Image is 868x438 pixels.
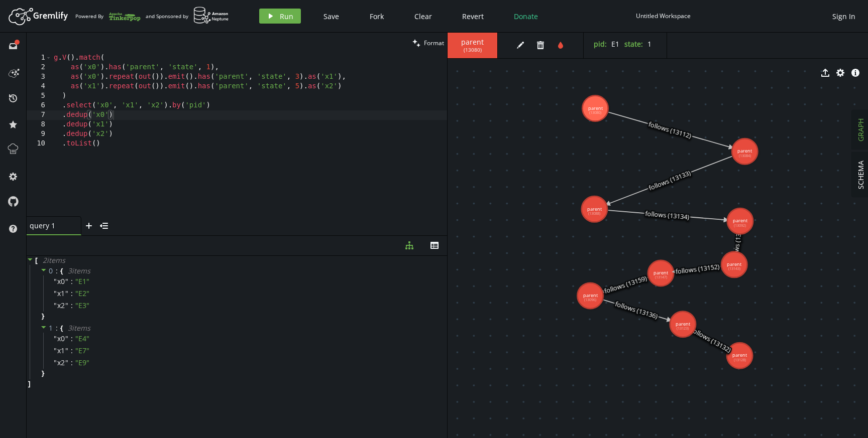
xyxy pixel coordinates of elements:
[27,129,52,139] div: 9
[75,358,89,367] span: " E9 "
[732,352,747,358] tspan: parent
[65,358,69,367] span: "
[424,39,444,47] span: Format
[57,346,65,355] span: x1
[71,358,73,367] span: :
[506,9,546,24] button: Donate
[54,288,57,298] span: "
[584,297,596,302] tspan: (13096)
[54,276,57,286] span: "
[728,266,740,271] tspan: (13143)
[677,326,689,331] tspan: (13123)
[676,321,691,327] tspan: parent
[739,153,751,158] tspan: (13084)
[362,9,392,24] button: Fork
[71,346,73,355] span: :
[27,139,52,149] div: 10
[57,301,65,310] span: x2
[455,9,491,24] button: Revert
[259,9,301,24] button: Run
[71,277,73,286] span: :
[27,72,52,82] div: 3
[727,261,742,267] tspan: parent
[589,110,601,115] tspan: (13080)
[54,346,57,355] span: "
[54,301,57,310] span: "
[654,269,669,276] tspan: parent
[594,39,607,49] label: pid :
[65,288,69,298] span: "
[68,323,90,333] span: 3 item s
[27,91,52,101] div: 5
[414,12,432,21] span: Clear
[75,346,89,355] span: " E7 "
[35,256,38,265] span: [
[27,379,31,388] span: ]
[316,9,347,24] button: Save
[647,39,652,49] span: 1
[27,63,52,72] div: 2
[856,118,865,141] span: GRAPH
[583,292,598,299] tspan: parent
[464,47,482,53] span: ( 13080 )
[655,274,667,279] tspan: (13147)
[65,346,69,355] span: "
[462,12,484,21] span: Revert
[57,334,65,343] span: x0
[407,9,440,24] button: Clear
[30,221,70,230] span: query 1
[71,301,73,310] span: :
[65,276,69,286] span: "
[40,312,44,321] span: }
[56,266,58,275] span: :
[587,206,602,212] tspan: parent
[27,53,52,63] div: 1
[68,266,90,275] span: 3 item s
[27,120,52,129] div: 8
[737,148,752,154] tspan: parent
[611,39,619,49] span: E1
[734,223,746,228] tspan: (13092)
[75,301,89,310] span: " E3 "
[71,334,73,343] span: :
[832,12,855,21] span: Sign In
[27,110,52,120] div: 7
[40,369,44,378] span: }
[43,255,65,265] span: 2 item s
[56,324,58,333] span: :
[624,39,643,49] label: state :
[60,266,63,275] span: {
[75,276,89,286] span: " E1 "
[733,217,748,224] tspan: parent
[71,289,73,298] span: :
[60,324,63,333] span: {
[65,301,69,310] span: "
[146,7,229,26] div: and Sponsored by
[49,266,53,275] span: 0
[49,323,53,333] span: 1
[27,82,52,91] div: 4
[588,105,603,111] tspan: parent
[193,7,229,24] img: AWS Neptune
[514,12,538,21] span: Donate
[75,288,89,298] span: " E2 "
[54,334,57,343] span: "
[75,8,141,25] div: Powered By
[75,334,89,343] span: " E4 "
[588,211,600,216] tspan: (13088)
[409,33,447,53] button: Format
[458,38,487,47] span: parent
[57,277,65,286] span: x0
[280,12,293,21] span: Run
[370,12,384,21] span: Fork
[323,12,339,21] span: Save
[57,289,65,298] span: x1
[856,161,865,189] span: SCHEMA
[734,357,746,362] tspan: (13128)
[65,334,69,343] span: "
[54,358,57,367] span: "
[57,358,65,367] span: x2
[827,9,860,24] button: Sign In
[636,12,691,20] div: Untitled Workspace
[27,101,52,110] div: 6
